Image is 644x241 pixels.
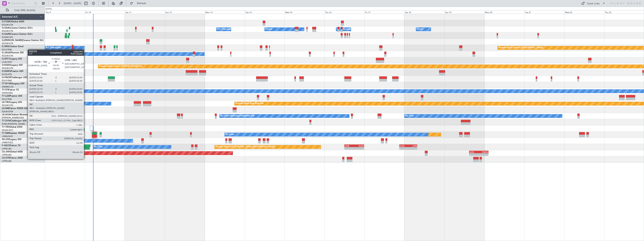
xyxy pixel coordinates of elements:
span: 9H-LPZ [2,138,9,141]
span: CS-DTR [2,157,10,159]
div: - [354,147,364,149]
a: LX-INBFalcon 900EX EASy II [2,107,32,110]
span: G-JAGA [2,52,11,54]
div: Owner [417,26,423,32]
a: LFMD/CEQ [2,141,13,144]
div: LEZG [469,151,479,153]
div: Sat 11 [125,10,165,14]
a: EGGW/LTN [2,42,13,45]
div: - [408,147,417,149]
div: Planned Maint Riga (Riga Intl) [235,101,264,106]
div: No Crew [226,132,234,137]
a: EGGW/LTN [2,23,13,26]
a: LFMN/NCE [2,135,13,138]
a: EGSS/STN [2,73,12,76]
a: EGLF/FAB [2,48,12,51]
div: Fri 10 [85,10,125,14]
div: Wed 22 [564,10,604,14]
span: LX-TRO [2,101,10,103]
a: LGAV/ATH [2,61,12,63]
a: T7-DYNChallenger 604 [2,120,26,122]
a: EDLW/DTM [2,110,13,113]
div: KLAX [354,145,364,147]
div: No Crew [74,138,83,144]
a: G-SIRSCitation Excel [2,45,23,48]
a: G-VNORChallenger 650 [2,76,27,79]
a: DNMM/LOS [2,85,14,88]
span: G-[PERSON_NAME] [2,39,23,41]
a: EGGW/LTN [2,30,13,32]
a: T7-TRXGlobal 6500 [2,126,22,128]
div: Thu 16 [324,10,364,14]
div: A/C Unavailable [46,45,61,51]
a: G-SPCYLegacy 650 [2,58,22,60]
div: Fri 17 [364,10,404,14]
div: Quick Links [587,2,600,6]
div: [DATE] [45,8,52,11]
div: UGTB [75,145,82,147]
div: 21:52 Z [74,147,81,149]
span: G-GARE [2,33,11,35]
a: LX-TROLegacy 650 [2,101,22,103]
div: Planned Maint Oxford ([GEOGRAPHIC_DATA]) [499,45,543,51]
span: G-ENRG [2,70,11,72]
a: LX-AOACitation Mustang [2,114,29,116]
a: G-GARECessna Citation XLS+ [2,33,33,35]
a: LFPB/LBG [2,154,12,156]
a: G-JAGAPhenom 300 [2,52,24,54]
a: G-FOMOGlobal 6000 [2,21,24,23]
a: G-KGKGLegacy 600 [2,64,23,66]
div: Planned Maint Athens ([PERSON_NAME] Intl) [99,64,142,69]
span: [DATE] - [DATE] [64,2,81,5]
span: LX-AOA [2,114,11,116]
div: No Crew [94,144,103,150]
div: Sun 12 [165,10,205,14]
button: Refresh [128,0,151,6]
span: Only With Activity [10,9,40,12]
span: G-KGKG [2,64,11,66]
div: KNUQ [479,151,488,153]
a: EGGW/LTN [2,54,13,57]
a: EGLF/FAB [2,79,12,82]
div: LFPB [408,145,417,147]
span: T7-N1960 [2,83,12,85]
div: 13:34 Z [68,147,74,149]
div: - [479,153,488,156]
div: KLAX [400,145,408,147]
a: G-GAALCessna Citation XLS+ [2,27,33,29]
a: T7-N1960Legacy 650 [2,83,24,85]
span: G-VNOR [2,76,11,79]
div: - [400,147,408,149]
a: T7-FFIFalcon 7X [2,89,19,91]
a: F-HECDFalcon 7X [2,145,20,147]
div: Mon 20 [484,10,524,14]
span: LX-INB [2,107,9,110]
a: [PERSON_NAME]/QSA [2,116,24,119]
span: T7-EMI [2,132,9,134]
div: No Crew [405,113,414,119]
a: VHHH/HKG [2,92,13,94]
button: Only With Activity [4,7,41,13]
div: A/C Unavailable [217,26,233,32]
a: CS-JHHGlobal 6000 [2,151,23,153]
span: T7-FFI [2,89,8,91]
div: Sat 18 [404,10,444,14]
span: G-FOMO [2,21,11,23]
a: T7-EMIHawker 900XP [2,132,25,134]
div: Planned Maint [GEOGRAPHIC_DATA] ([GEOGRAPHIC_DATA]) [216,144,275,150]
span: T7-LZZI [2,95,10,97]
div: ZBAA [68,145,75,147]
a: EGGW/LTN [2,67,13,70]
div: Thu 9 [45,10,85,14]
a: EGGW/LTN [2,104,13,107]
span: CS-JHH [2,151,10,153]
div: Tue 14 [245,10,285,14]
span: G-SIRS [2,45,9,48]
span: T7-TRX [2,126,10,128]
a: 9H-LPZLegacy 500 [2,138,21,141]
div: - [345,147,354,149]
span: G-GAAL [2,27,11,29]
div: A/C Unavailable [337,26,353,32]
div: LFPB [345,145,354,147]
button: Quick Links [579,0,607,6]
